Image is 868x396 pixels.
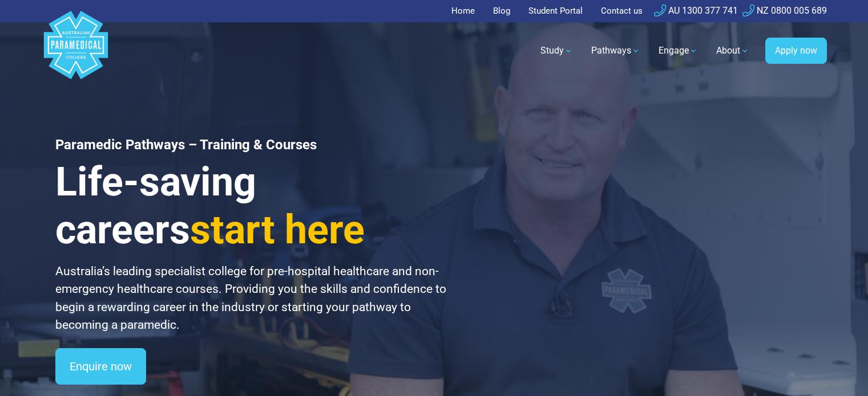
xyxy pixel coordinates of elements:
[654,5,738,16] a: AU 1300 377 741
[584,35,647,67] a: Pathways
[652,35,705,67] a: Engage
[55,158,448,254] h3: Life-saving careers
[190,206,365,253] span: start here
[42,22,110,80] a: Australian Paramedical College
[55,137,448,153] h1: Paramedic Pathways – Training & Courses
[55,263,448,334] p: Australia’s leading specialist college for pre-hospital healthcare and non-emergency healthcare c...
[742,5,827,16] a: NZ 0800 005 689
[765,38,827,64] a: Apply now
[534,35,580,67] a: Study
[709,35,756,67] a: About
[55,348,146,385] a: Enquire now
